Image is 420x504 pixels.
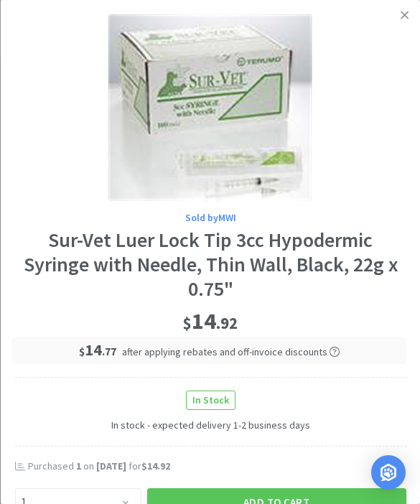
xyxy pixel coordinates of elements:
div: Sold by MWI [14,210,406,225]
span: 14 [183,307,238,335]
span: $14.92 [141,459,169,472]
span: $ [79,345,85,358]
span: 1 [75,459,80,472]
span: In stock - expected delivery 1-2 business days [14,410,406,433]
div: Sur-Vet Luer Lock Tip 3cc Hypodermic Syringe with Needle, Thin Wall, Black, 22g x 0.75" [14,228,406,301]
span: [DATE] [95,459,126,472]
span: In Stock [186,391,234,409]
span: 14 [79,340,116,360]
img: f21a6d3ce45f4950927c98c0f3a695b0_10539.png [108,14,312,201]
span: after applying rebates and off-invoice discounts [122,345,340,358]
span: $ [183,313,192,333]
span: . 92 [216,313,238,333]
span: . 77 [102,345,116,358]
div: Open Intercom Messenger [371,455,406,490]
div: Purchased on for [27,459,406,474]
